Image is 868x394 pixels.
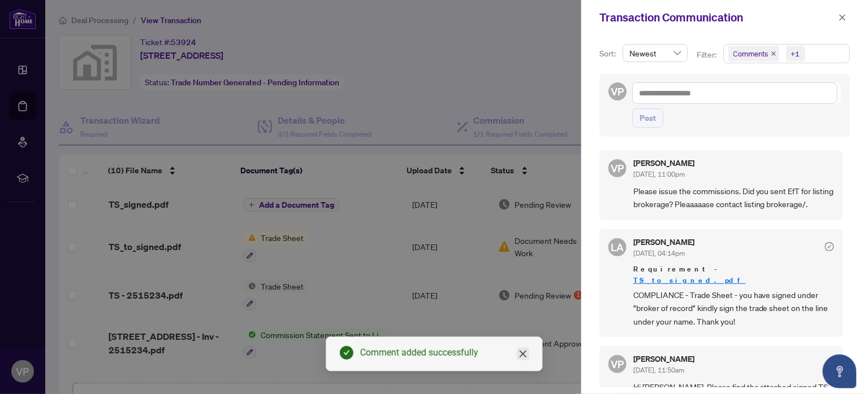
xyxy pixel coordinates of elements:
div: +1 [791,48,800,59]
span: close [771,51,776,56]
a: TS_to_signed.pdf [633,275,746,285]
span: Comments [733,48,768,59]
span: [DATE], 11:00pm [633,170,685,178]
span: close [839,14,847,21]
span: VP [611,84,624,99]
span: Requirement - [633,264,834,286]
div: Comment added successfully [360,346,529,360]
span: VP [611,356,624,372]
div: Transaction Communication [599,9,835,26]
span: [DATE], 11:50am [633,366,684,374]
span: Newest [629,45,681,62]
p: Sort: [599,47,618,60]
span: check-circle [340,346,353,360]
a: Close [517,348,529,360]
span: COMPLIANCE - Trade Sheet - you have signed under "broker of record" kindly sign the trade sheet o... [633,288,834,328]
button: Post [632,108,663,128]
h5: [PERSON_NAME] [633,159,694,167]
span: check-circle [825,242,834,251]
span: close [519,349,528,358]
p: Filter: [697,49,718,61]
h5: [PERSON_NAME] [633,355,694,363]
span: Comments [728,46,779,62]
h5: [PERSON_NAME] [633,238,694,246]
span: [DATE], 04:14pm [633,249,685,257]
span: LA [611,239,624,255]
span: VP [611,160,624,176]
button: Open asap [823,354,857,388]
span: Please issue the commissions. Did you sent EfT for listing brokerage? Pleaaaaase contact listing ... [633,185,834,211]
